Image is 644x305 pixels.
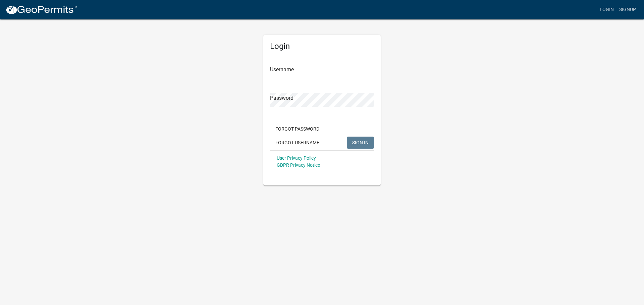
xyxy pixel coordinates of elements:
button: SIGN IN [347,137,374,149]
a: User Privacy Policy [277,155,316,161]
h5: Login [270,42,374,51]
a: Login [597,3,616,16]
span: SIGN IN [352,140,369,145]
button: Forgot Username [270,137,325,149]
button: Forgot Password [270,123,325,135]
a: GDPR Privacy Notice [277,162,320,168]
a: Signup [616,3,639,16]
